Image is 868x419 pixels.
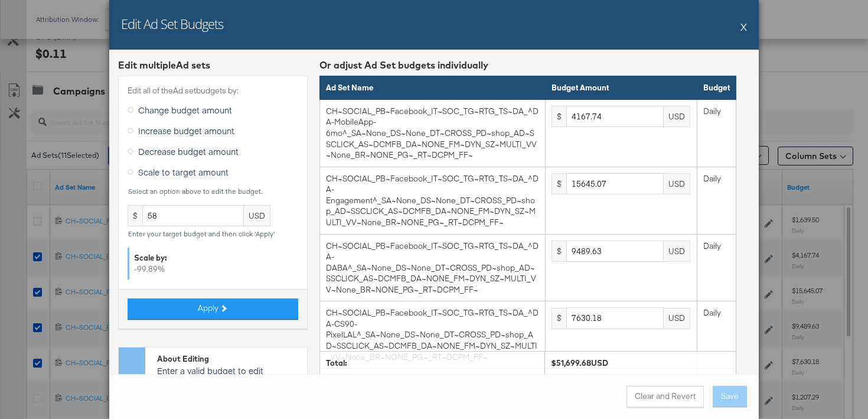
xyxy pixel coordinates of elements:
[128,298,298,320] button: Apply
[326,106,539,161] div: CH~SOCIAL_PB~Facebook_IT~SOC_TG~RTG_TS~DA_^DA-MobileApp-6mo^_SA~None_DS~None_DT~CROSS_PD~shop_AD~...
[134,252,293,264] div: Scale by:
[121,15,223,33] h2: Edit Ad Set Budgets
[551,357,730,368] div: $51,699.68USD
[697,76,736,100] th: Budget
[138,166,229,178] span: Scale to target amount
[740,15,747,38] button: X
[546,76,697,100] th: Budget Amount
[138,104,232,116] span: Change budget amount
[244,205,270,226] div: USD
[326,307,539,362] div: CH~SOCIAL_PB~Facebook_IT~SOC_TG~RTG_TS~DA_^DA-CS90-PixelLAL^_SA~None_DS~None_DT~CROSS_PD~shop_AD~...
[664,241,690,262] div: USD
[552,173,566,194] div: $
[198,303,218,314] span: Apply
[326,357,539,368] div: Total:
[138,125,234,137] span: Increase budget amount
[697,301,736,369] td: Daily
[664,106,690,127] div: USD
[552,106,566,127] div: $
[320,76,546,100] th: Ad Set Name
[157,364,301,399] p: Enter a valid budget to edit Campaigns or manually edit budgets as required.
[326,241,539,295] div: CH~SOCIAL_PB~Facebook_IT~SOC_TG~RTG_TS~DA_^DA-DABA^_SA~None_DS~None_DT~CROSS_PD~shop_AD~SSCLICK_A...
[319,59,736,72] div: Or adjust Ad Set budgets individually
[157,353,301,365] div: About Editing
[128,248,298,279] div: -99.89 %
[128,205,142,226] div: $
[697,167,736,234] td: Daily
[626,386,704,407] button: Clear and Revert
[664,173,690,194] div: USD
[326,173,539,228] div: CH~SOCIAL_PB~Facebook_IT~SOC_TG~RTG_TS~DA_^DA-Engagement^_SA~None_DS~None_DT~CROSS_PD~shop_AD~SSC...
[138,145,239,157] span: Decrease budget amount
[697,234,736,301] td: Daily
[118,59,308,72] div: Edit multiple Ad set s
[128,230,298,238] div: Enter your target budget and then click 'Apply'
[552,308,566,329] div: $
[664,308,690,329] div: USD
[552,241,566,262] div: $
[697,99,736,167] td: Daily
[128,85,298,96] label: Edit all of the Ad set budgets by:
[128,187,298,196] div: Select an option above to edit the budget.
